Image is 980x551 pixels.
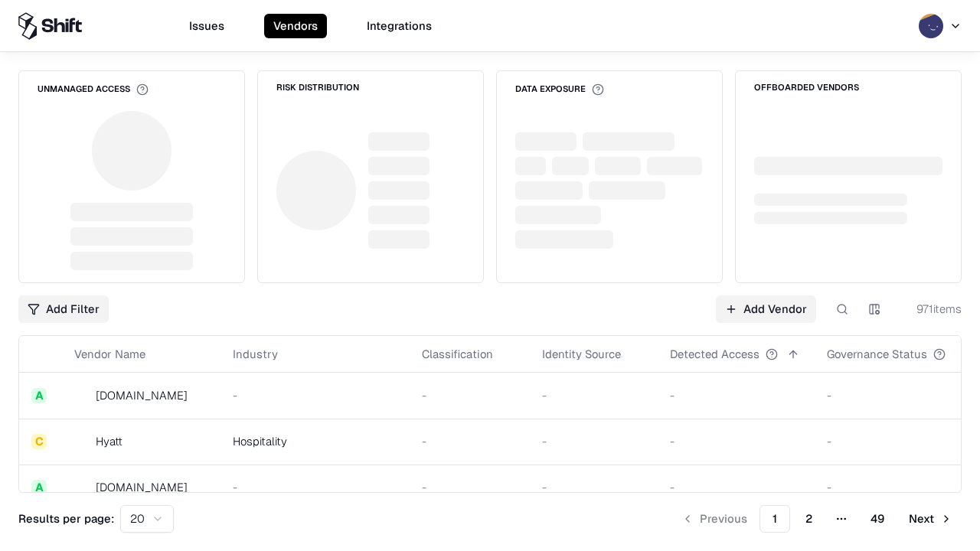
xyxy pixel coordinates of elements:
div: Industry [233,346,278,362]
div: Unmanaged Access [38,83,149,96]
img: intrado.com [74,388,90,403]
div: Detected Access [670,346,759,362]
div: - [422,387,518,403]
div: [DOMAIN_NAME] [96,479,188,495]
div: Data Exposure [515,83,604,96]
div: Risk Distribution [276,83,359,92]
div: C [31,434,47,449]
img: Hyatt [74,434,90,449]
div: - [542,433,645,449]
div: Hyatt [96,433,122,449]
button: 1 [759,505,790,533]
div: Classification [422,346,493,362]
div: Governance Status [827,346,927,362]
div: Vendor Name [74,346,145,362]
div: [DOMAIN_NAME] [96,387,188,403]
div: - [422,479,518,495]
div: - [233,387,397,403]
button: 2 [793,505,825,533]
div: - [827,387,970,403]
div: Identity Source [542,346,621,362]
div: Hospitality [233,433,397,449]
div: - [233,479,397,495]
div: 971 items [900,301,962,317]
div: Offboarded Vendors [754,83,859,92]
div: A [31,388,47,403]
div: - [827,479,970,495]
button: Add Filter [18,295,109,323]
button: Next [900,505,962,533]
button: Issues [180,14,234,38]
button: Integrations [358,14,441,38]
nav: pagination [672,505,962,533]
button: Vendors [264,14,327,38]
div: - [542,387,645,403]
a: Add Vendor [716,295,816,323]
div: - [827,433,970,449]
div: - [670,433,802,449]
div: - [542,479,645,495]
div: A [31,480,47,495]
button: 49 [858,505,897,533]
img: primesec.co.il [74,480,90,495]
p: Results per page: [18,510,114,527]
div: - [670,479,802,495]
div: - [422,433,518,449]
div: - [670,387,802,403]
